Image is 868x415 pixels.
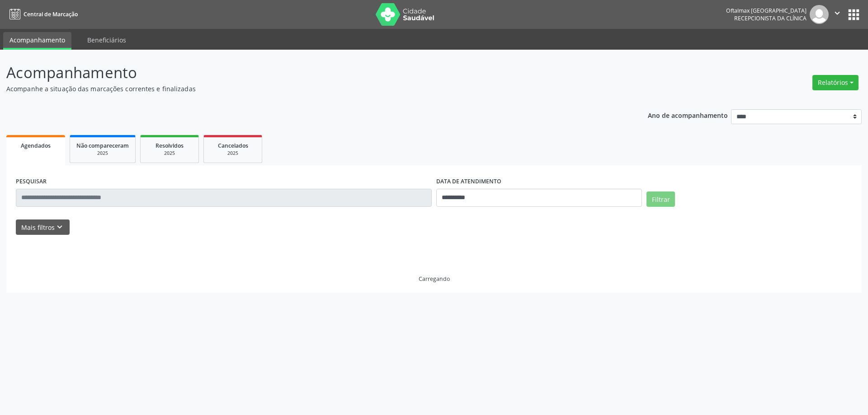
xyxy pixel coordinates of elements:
[81,32,132,48] a: Beneficiários
[76,142,129,149] span: Não compareceram
[21,142,51,149] span: Agendados
[55,222,65,232] i: keyboard_arrow_down
[6,7,78,22] a: Central de Marcação
[76,150,129,157] div: 2025
[6,61,605,84] p: Acompanhamento
[812,75,859,90] button: Relatórios
[648,109,728,121] p: Ano de acompanhamento
[16,219,70,235] button: Mais filtroskeyboard_arrow_down
[810,5,829,24] img: img
[24,10,78,18] span: Central de Marcação
[210,150,255,157] div: 2025
[646,191,675,207] button: Filtrar
[3,32,71,50] a: Acompanhamento
[734,14,807,22] span: Recepcionista da clínica
[829,5,846,24] button: 
[832,8,842,18] i: 
[6,84,605,93] p: Acompanhe a situação das marcações correntes e finalizadas
[846,7,862,23] button: apps
[218,142,248,149] span: Cancelados
[147,150,192,157] div: 2025
[436,175,501,189] label: DATA DE ATENDIMENTO
[156,142,184,149] span: Resolvidos
[16,175,47,189] label: PESQUISAR
[726,7,807,14] div: Oftalmax [GEOGRAPHIC_DATA]
[419,275,450,283] div: Carregando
